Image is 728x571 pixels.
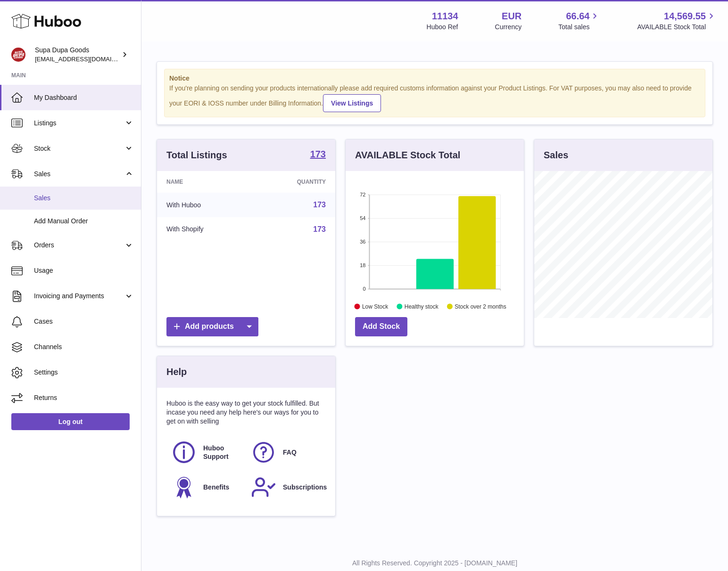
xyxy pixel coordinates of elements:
[544,149,568,162] h3: Sales
[360,262,365,268] text: 18
[251,440,321,465] a: FAQ
[664,10,706,23] span: 14,569.55
[283,483,327,492] span: Subscriptions
[34,170,124,179] span: Sales
[360,239,365,245] text: 36
[34,343,134,351] span: Channels
[166,366,187,378] h3: Help
[34,292,124,301] span: Invoicing and Payments
[558,23,600,32] span: Total sales
[149,559,720,568] p: All Rights Reserved. Copyright 2025 - [DOMAIN_NAME]
[455,303,506,310] text: Stock over 2 months
[203,444,240,462] span: Huboo Support
[34,393,134,402] span: Returns
[637,23,717,32] span: AVAILABLE Stock Total
[637,10,717,32] a: 14,569.55 AVAILABLE Stock Total
[310,149,326,159] strong: 173
[495,23,522,32] div: Currency
[360,192,365,197] text: 72
[34,144,124,153] span: Stock
[405,303,439,310] text: Healthy stock
[169,84,700,112] div: If you're planning on sending your products internationally please add required customs informati...
[432,10,458,23] strong: 11134
[310,149,326,161] a: 173
[427,23,458,32] div: Huboo Ref
[157,193,253,217] td: With Huboo
[363,286,365,292] text: 0
[251,474,321,500] a: Subscriptions
[166,317,258,336] a: Add products
[34,317,134,326] span: Cases
[157,171,253,193] th: Name
[34,217,134,226] span: Add Manual Order
[323,94,381,112] a: View Listings
[11,413,130,430] a: Log out
[313,225,326,233] a: 173
[355,317,407,336] a: Add Stock
[558,10,600,32] a: 66.64 Total sales
[360,215,365,221] text: 54
[169,74,700,83] strong: Notice
[11,48,25,62] img: hello@slayalldayofficial.com
[34,194,134,203] span: Sales
[203,483,229,492] span: Benefits
[34,119,124,128] span: Listings
[35,46,120,64] div: Supa Dupa Goods
[157,217,253,242] td: With Shopify
[34,266,134,275] span: Usage
[166,399,326,426] p: Huboo is the easy way to get your stock fulfilled. But incase you need any help here's our ways f...
[171,440,241,465] a: Huboo Support
[313,201,326,209] a: 173
[566,10,589,23] span: 66.64
[34,368,134,377] span: Settings
[355,149,460,162] h3: AVAILABLE Stock Total
[283,448,297,457] span: FAQ
[502,10,521,23] strong: EUR
[253,171,335,193] th: Quantity
[34,241,124,250] span: Orders
[34,93,134,102] span: My Dashboard
[35,55,139,63] span: [EMAIL_ADDRESS][DOMAIN_NAME]
[362,303,389,310] text: Low Stock
[166,149,227,162] h3: Total Listings
[171,474,241,500] a: Benefits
